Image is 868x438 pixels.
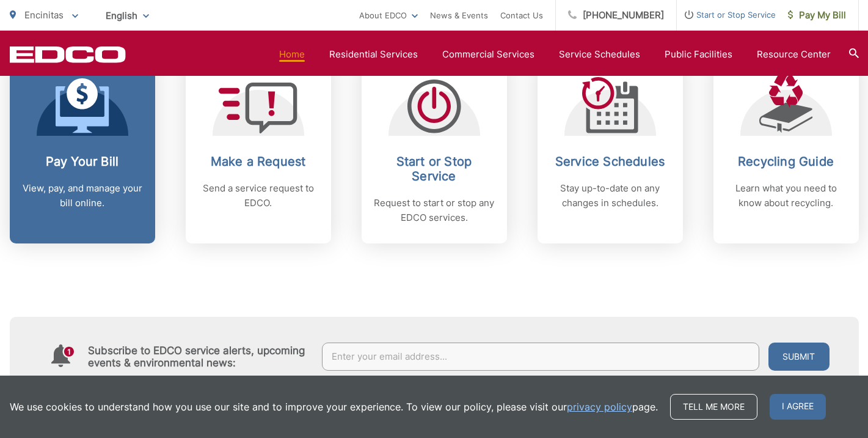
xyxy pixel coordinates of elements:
a: Public Facilities [665,47,732,62]
h2: Make a Request [198,154,319,169]
a: Home [279,47,305,62]
p: Stay up-to-date on any changes in schedules. [550,181,671,210]
span: English [97,5,158,26]
a: News & Events [430,8,488,23]
a: Pay Your Bill View, pay, and manage your bill online. [10,56,155,243]
input: Enter your email address... [322,343,759,371]
p: Request to start or stop any EDCO services. [374,196,495,225]
a: About EDCO [359,8,418,23]
span: Pay My Bill [788,8,846,23]
a: Service Schedules [559,47,640,62]
p: We use cookies to understand how you use our site and to improve your experience. To view our pol... [10,399,658,414]
h2: Pay Your Bill [22,154,143,169]
a: Contact Us [500,8,543,23]
a: Make a Request Send a service request to EDCO. [186,56,331,243]
h2: Service Schedules [550,154,671,169]
h4: Subscribe to EDCO service alerts, upcoming events & environmental news: [88,344,310,369]
p: View, pay, and manage your bill online. [22,181,143,210]
h2: Start or Stop Service [374,154,495,184]
a: privacy policy [567,399,632,414]
a: EDCD logo. Return to the homepage. [10,46,126,63]
a: Commercial Services [442,47,534,62]
a: Residential Services [329,47,418,62]
p: Send a service request to EDCO. [198,181,319,210]
a: Service Schedules Stay up-to-date on any changes in schedules. [538,56,683,243]
a: Resource Center [757,47,831,62]
span: Encinitas [24,9,64,21]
